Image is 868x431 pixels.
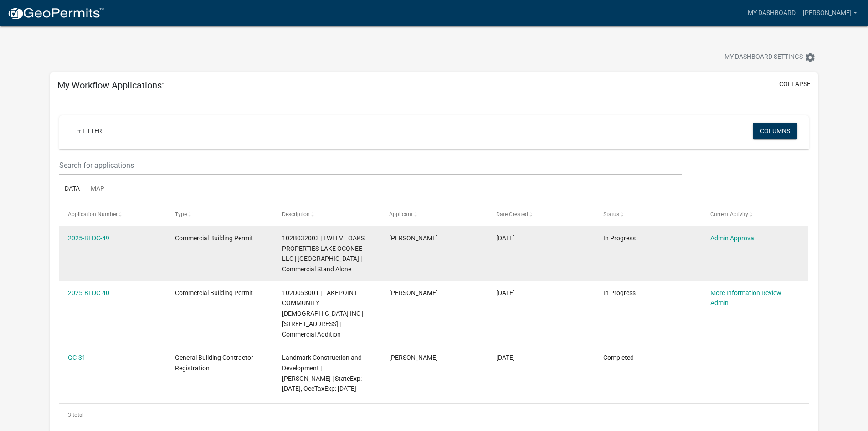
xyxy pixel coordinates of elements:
[59,404,809,426] div: 3 total
[85,175,110,204] a: Map
[175,289,253,296] span: Commercial Building Permit
[496,234,515,242] span: 09/24/2025
[701,203,808,225] datatable-header-cell: Current Activity
[496,211,528,218] span: Date Created
[166,203,273,225] datatable-header-cell: Type
[68,234,109,242] a: 2025-BLDC-49
[389,234,438,242] span: Terrell
[603,354,634,361] span: Completed
[57,80,164,91] h5: My Workflow Applications:
[70,123,109,139] a: + Filter
[389,354,438,361] span: Terrell
[175,234,253,242] span: Commercial Building Permit
[68,354,86,361] a: GC-31
[710,234,755,242] a: Admin Approval
[724,52,803,63] span: My Dashboard Settings
[753,123,797,139] button: Columns
[282,354,362,392] span: Landmark Construction and Development | Brandon Burgess | StateExp: 06/30/2026, OccTaxExp: 12/31/...
[175,211,187,218] span: Type
[282,234,365,273] span: 102B032003 | TWELVE OAKS PROPERTIES LAKE OCONEE LLC | LAKE OCONEE PKWY | Commercial Stand Alone
[389,211,413,218] span: Applicant
[389,289,438,296] span: Terrell
[380,203,488,225] datatable-header-cell: Applicant
[799,5,861,22] a: [PERSON_NAME]
[68,289,109,296] a: 2025-BLDC-40
[282,289,363,338] span: 102D053001 | LAKEPOINT COMMUNITY CHURCH INC | 106 VILLAGE LN | Commercial Addition
[175,354,253,372] span: General Building Contractor Registration
[488,203,595,225] datatable-header-cell: Date Created
[744,5,799,22] a: My Dashboard
[496,354,515,361] span: 08/18/2025
[594,203,701,225] datatable-header-cell: Status
[603,234,636,242] span: In Progress
[68,211,118,218] span: Application Number
[779,79,811,89] button: collapse
[710,211,748,218] span: Current Activity
[496,289,515,296] span: 09/02/2025
[710,289,785,307] a: More Information Review - Admin
[603,289,636,296] span: In Progress
[273,203,380,225] datatable-header-cell: Description
[805,52,816,63] i: settings
[59,175,85,204] a: Data
[282,211,310,218] span: Description
[59,156,681,175] input: Search for applications
[717,48,823,66] button: My Dashboard Settingssettings
[603,211,619,218] span: Status
[59,203,166,225] datatable-header-cell: Application Number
